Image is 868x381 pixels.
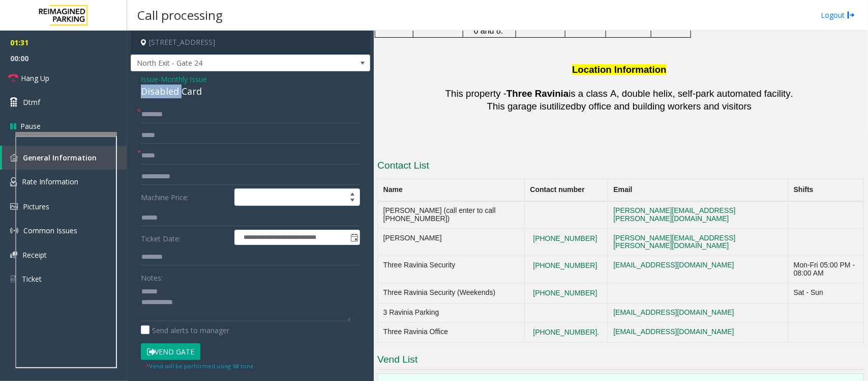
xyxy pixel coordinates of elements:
td: [PERSON_NAME] (call enter to call [PHONE_NUMBER]) [378,201,525,229]
h3: Vend List [377,353,864,370]
td: 3 Ravinia Parking [378,303,525,322]
td: [PERSON_NAME] [378,229,525,256]
span: is a class A, double helix, self-park automated facility. [569,88,794,99]
img: 'icon' [10,154,18,161]
div: Mon-Fri 05:00 PM - 08:00 AM [794,261,858,278]
button: [PHONE_NUMBER] [530,234,601,243]
span: Toggle popup [348,230,360,244]
span: Pause [20,121,41,131]
span: Monthly Issue [161,74,207,85]
span: Issue [141,74,158,85]
a: General Information [2,146,127,170]
td: Three Ravinia Security (Weekends) [378,283,525,304]
h4: [STREET_ADDRESS] [131,31,370,55]
span: North Exit - Gate 24 [131,55,322,71]
span: utilized [547,101,576,112]
a: Logout [821,10,855,20]
a: [PERSON_NAME][EMAIL_ADDRESS][PERSON_NAME][DOMAIN_NAME] [614,234,736,250]
td: Three Ravinia Security [378,256,525,283]
label: Machine Price: [138,188,232,206]
button: [PHONE_NUMBER] [530,261,601,270]
div: Disabled Card [141,85,360,98]
img: 'icon' [10,275,17,284]
span: Location Information [572,64,667,75]
label: Send alerts to manager [141,325,229,336]
span: by office and building workers and visitors [576,101,752,112]
button: [PHONE_NUMBER]. [530,328,603,337]
span: Hang Up [21,73,49,84]
h3: Call processing [132,3,228,28]
img: 'icon' [10,203,18,210]
img: 'icon' [10,227,18,235]
span: This property - [445,88,506,99]
span: Dtmf [23,97,40,107]
img: 'icon' [10,252,17,258]
th: Contact number [525,179,608,201]
img: logout [847,10,855,20]
th: Email [608,179,788,201]
th: Name [378,179,525,201]
th: Shifts [788,179,864,201]
td: Three Ravinia Office [378,322,525,343]
span: Decrease value [345,197,360,205]
span: This garage is [487,101,547,112]
small: Vend will be performed using 9# tone [146,362,254,370]
h3: Contact List [377,159,864,175]
a: [EMAIL_ADDRESS][DOMAIN_NAME] [614,328,734,336]
a: [PERSON_NAME][EMAIL_ADDRESS][PERSON_NAME][DOMAIN_NAME] [614,206,736,223]
a: [EMAIL_ADDRESS][DOMAIN_NAME] [614,308,734,316]
span: - [158,74,207,84]
label: Notes: [141,269,163,283]
span: Increase value [345,189,360,197]
button: [PHONE_NUMBER] [530,289,601,298]
div: Sat - Sun [794,289,858,297]
a: [EMAIL_ADDRESS][DOMAIN_NAME] [614,261,734,269]
img: 'icon' [10,177,17,186]
button: Vend Gate [141,343,200,361]
label: Ticket Date: [138,230,232,245]
span: Three Ravinia [506,88,568,99]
